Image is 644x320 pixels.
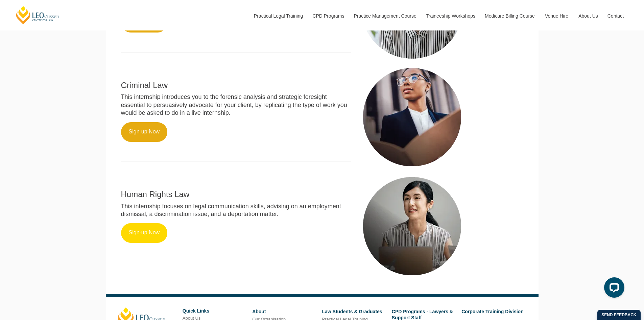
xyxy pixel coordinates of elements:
p: This internship focuses on legal communication skills, advising on an employment dismissal, a dis... [121,202,352,218]
h2: Criminal Law [121,81,352,90]
a: Traineeship Workshops [421,1,480,30]
a: CPD Programs [307,1,349,30]
a: Practical Legal Training [249,1,308,30]
a: Practice Management Course [349,1,421,30]
a: Contact [602,1,629,30]
p: This internship introduces you to the forensic analysis and strategic foresight essential to pers... [121,93,352,117]
a: Corporate Training Division [461,309,524,314]
h6: Quick Links [183,308,247,314]
iframe: LiveChat chat widget [599,275,627,303]
a: Sign-up Now [121,122,168,142]
a: About Us [573,1,602,30]
a: Medicare Billing Course [480,1,540,30]
a: [PERSON_NAME] Centre for Law [15,5,60,25]
a: Venue Hire [540,1,573,30]
h2: Human Rights Law [121,190,352,199]
a: Sign-up Now [121,223,168,243]
a: Law Students & Graduates [322,309,382,314]
a: About [252,309,266,314]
